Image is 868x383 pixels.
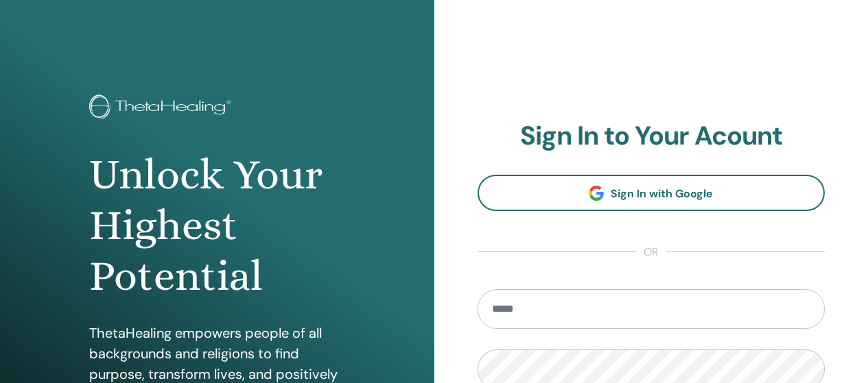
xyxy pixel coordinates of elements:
h2: Sign In to Your Acount [478,121,825,152]
h1: Unlock Your Highest Potential [89,149,344,302]
a: Sign In with Google [478,175,825,211]
span: or [637,244,666,260]
span: Sign In with Google [611,186,713,201]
